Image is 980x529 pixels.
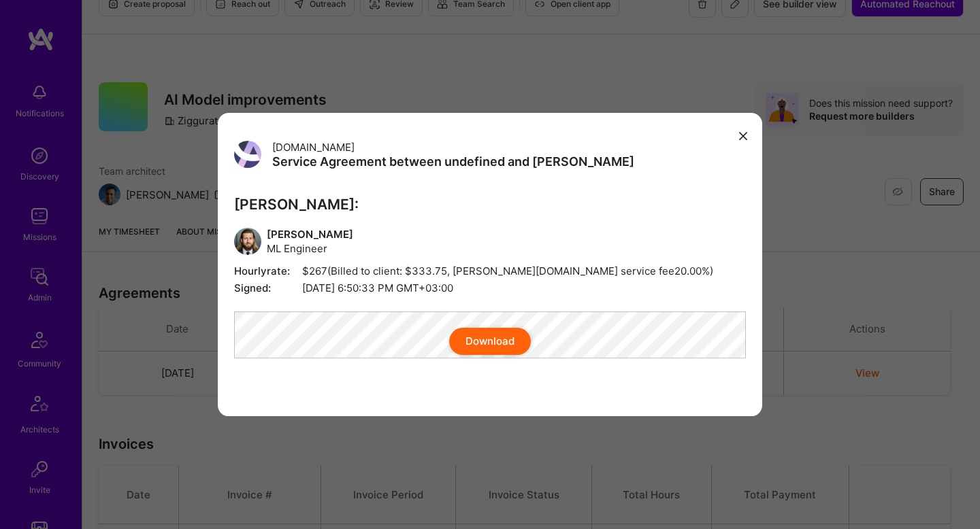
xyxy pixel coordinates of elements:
span: [PERSON_NAME] [267,227,353,241]
span: Signed: [234,281,302,295]
img: User Avatar [234,141,261,168]
h3: [PERSON_NAME]: [234,196,746,213]
span: $267 (Billed to client: $ 333.75 , [PERSON_NAME][DOMAIN_NAME] service fee 20.00 %) [234,264,746,278]
span: ML Engineer [267,241,353,256]
div: modal [218,113,762,416]
h3: Service Agreement between undefined and [PERSON_NAME] [272,154,634,169]
span: Hourly rate: [234,264,302,278]
span: [DATE] 6:50:33 PM GMT+03:00 [234,281,746,295]
img: User Avatar [234,228,261,255]
button: Download [449,328,531,355]
i: icon Close [739,132,747,140]
span: [DOMAIN_NAME] [272,141,355,154]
